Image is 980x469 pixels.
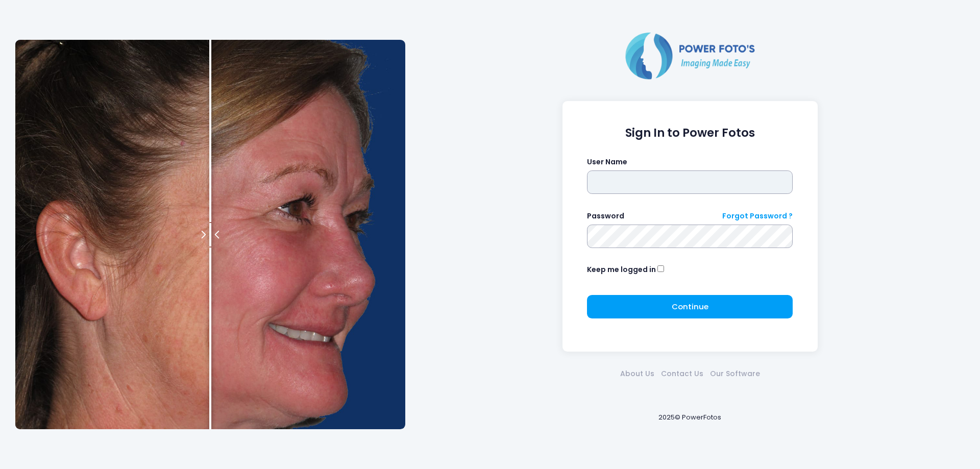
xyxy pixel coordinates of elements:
label: User Name [587,157,627,167]
a: Our Software [706,368,763,379]
span: Continue [672,301,708,312]
label: Keep me logged in [587,264,656,275]
a: Forgot Password ? [722,211,793,221]
h1: Sign In to Power Fotos [587,126,793,140]
a: About Us [617,368,657,379]
div: 2025© PowerFotos [415,396,965,439]
a: Contact Us [657,368,706,379]
img: Logo [621,30,759,81]
button: Continue [587,295,793,318]
label: Password [587,211,624,221]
